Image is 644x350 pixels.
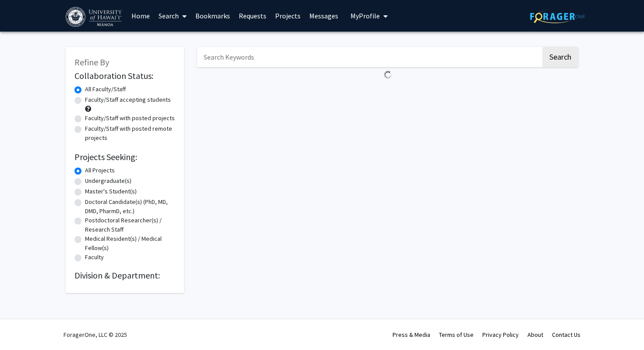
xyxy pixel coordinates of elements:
button: Search [542,47,578,67]
label: All Projects [85,166,115,175]
a: Projects [271,0,305,31]
a: Contact Us [552,331,580,339]
span: Refine By [74,57,109,68]
label: Medical Resident(s) / Medical Fellow(s) [85,234,175,253]
label: Master's Student(s) [85,187,137,196]
h2: Division & Department: [74,270,175,281]
label: All Faculty/Staff [85,85,126,94]
a: Home [127,0,154,31]
img: University of Hawaiʻi at Mānoa Logo [66,7,124,27]
a: Bookmarks [191,0,234,31]
label: Faculty/Staff with posted projects [85,114,175,123]
a: About [527,331,543,339]
h2: Projects Seeking: [74,152,175,162]
a: Press & Media [393,331,430,339]
label: Doctoral Candidate(s) (PhD, MD, DMD, PharmD, etc.) [85,197,175,216]
label: Postdoctoral Researcher(s) / Research Staff [85,216,175,234]
a: Terms of Use [439,331,474,339]
label: Faculty/Staff with posted remote projects [85,124,175,143]
label: Undergraduate(s) [85,176,131,186]
a: Search [154,0,191,31]
div: ForagerOne, LLC © 2025 [64,319,127,350]
label: Faculty [85,253,104,262]
label: Faculty/Staff accepting students [85,95,171,104]
h2: Collaboration Status: [74,71,175,81]
nav: Page navigation [197,82,578,103]
iframe: Chat [607,311,637,343]
a: Messages [305,0,343,31]
img: ForagerOne Logo [530,10,585,23]
a: Privacy Policy [482,331,519,339]
span: My Profile [350,11,380,20]
a: Requests [234,0,271,31]
img: Loading [380,67,396,82]
input: Search Keywords [197,47,541,67]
